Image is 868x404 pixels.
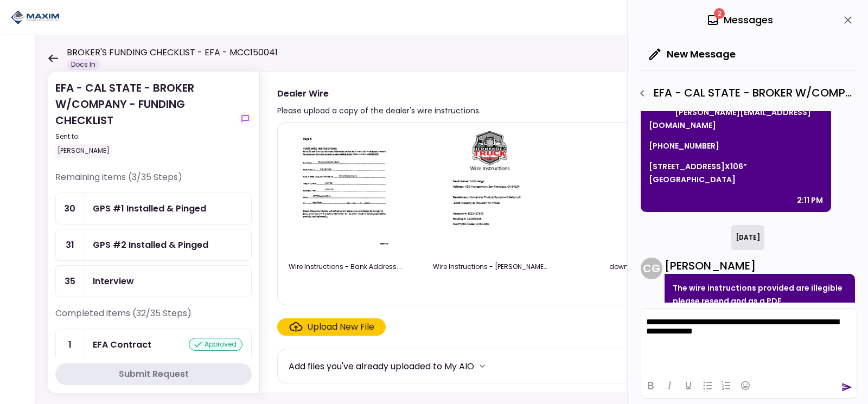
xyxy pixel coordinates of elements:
[641,378,660,393] button: Bold
[55,144,112,158] div: [PERSON_NAME]
[55,80,234,158] div: EFA - CAL STATE - BROKER W/COMPANY - FUNDING CHECKLIST
[55,229,252,261] a: 31GPS #2 Installed & Pinged
[119,368,189,381] div: Submit Request
[55,171,252,193] div: Remaining items (3/35 Steps)
[717,378,736,393] button: Numbered list
[433,262,547,272] div: Wire Instructions - Hernandez Truck.pdf
[55,329,252,361] a: 1EFA Contractapproved
[633,84,857,102] div: EFA - CAL STATE - BROKER W/COMPANY - FUNDING CHECKLIST - Dealer Wire
[289,262,403,272] div: Wire Instructions - Bank Address.pdf
[55,265,252,297] a: 35Interview
[841,382,852,393] button: send
[55,132,234,142] div: Sent to:
[56,229,84,260] div: 31
[307,320,374,334] div: Upload New File
[189,338,242,351] div: approved
[641,309,857,373] iframe: Rich Text Area
[56,329,84,360] div: 1
[698,378,717,393] button: Bullet list
[649,161,747,185] span: 106” [GEOGRAPHIC_DATA]
[679,378,698,393] button: Underline
[93,238,208,252] div: GPS #2 Installed & Pinged
[649,161,725,172] span: [STREET_ADDRESS]
[55,307,252,329] div: Completed items (32/35 Steps)
[56,266,84,297] div: 35
[725,161,730,172] span: X
[55,363,252,385] button: Submit Request
[289,360,474,373] div: Add files you've already uploaded to My AIO
[474,358,490,374] button: more
[736,378,755,393] button: Emojis
[259,72,846,393] div: Dealer WirePlease upload a copy of the dealer's wire instructions.submittedshow-messagesWire Inst...
[239,112,252,125] button: show-messages
[839,11,857,29] button: close
[55,193,252,225] a: 30GPS #1 Installed & Pinged
[660,378,679,393] button: Italic
[93,202,206,215] div: GPS #1 Installed & Pinged
[56,193,84,224] div: 30
[277,87,481,100] div: Dealer Wire
[649,140,719,151] span: [PHONE_NUMBER]
[11,9,60,25] img: Partner icon
[665,258,855,274] div: [PERSON_NAME]
[93,274,134,288] div: Interview
[673,281,847,307] p: The wire instructions provided are illegible please resend and as a PDF.
[731,225,764,250] div: [DATE]
[277,104,481,117] div: Please upload a copy of the dealer's wire instructions.
[67,59,100,70] div: Docs In
[577,262,691,272] div: download.png
[67,46,278,59] h1: BROKER'S FUNDING CHECKLIST - EFA - MCC150041
[641,40,744,68] button: New Message
[706,12,773,28] div: Messages
[277,318,386,336] span: Click here to upload the required document
[714,8,725,19] span: 2
[93,338,151,351] div: EFA Contract
[649,107,811,131] a: [PERSON_NAME][EMAIL_ADDRESS][DOMAIN_NAME]
[641,258,662,279] div: C G
[797,194,823,207] div: 2:11 PM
